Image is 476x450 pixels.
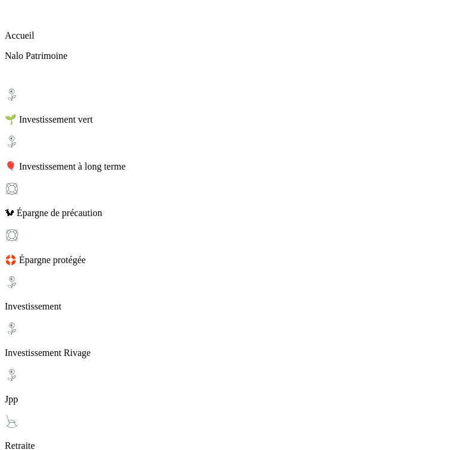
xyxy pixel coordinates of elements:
[5,208,471,218] p: 🐿 Épargne de précaution
[5,30,471,41] p: Accueil
[5,275,471,312] div: Investissement
[5,228,471,265] div: 🛟 Épargne protégée
[5,51,471,61] p: Nalo Patrimoine
[5,254,471,265] p: 🛟 Épargne protégée
[5,135,471,172] div: 🎈 Investissement à long terme
[5,368,471,405] div: Jpp
[5,321,471,358] div: Investissement Rivage
[5,182,471,218] div: 🐿 Épargne de précaution
[5,161,471,172] p: 🎈 Investissement à long terme
[5,301,471,312] p: Investissement
[5,348,471,358] p: Investissement Rivage
[5,394,471,405] p: Jpp
[5,114,471,125] p: 🌱 Investissement vert
[5,4,471,41] div: Accueil
[5,87,471,125] div: 🌱 Investissement vert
